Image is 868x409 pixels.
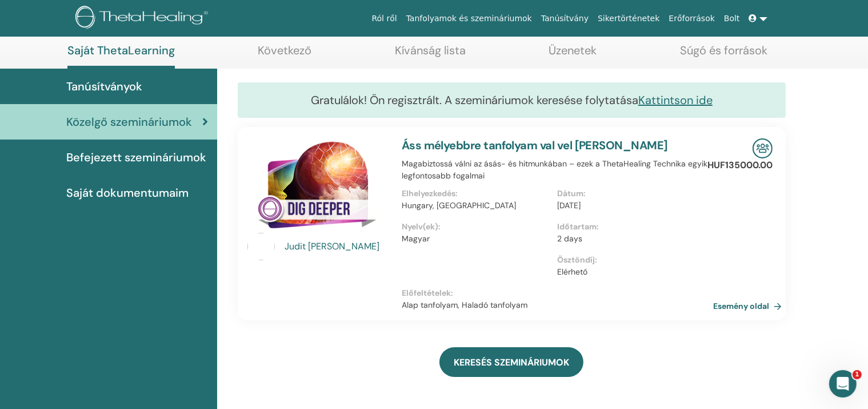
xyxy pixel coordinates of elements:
[439,347,583,377] a: KERESÉS SZEMINÁRIUMOK
[593,8,664,29] a: Sikertörténetek
[66,184,189,201] span: Saját dokumentumaim
[402,200,551,212] p: Hungary, [GEOGRAPHIC_DATA]
[557,233,706,245] p: 2 days
[66,149,206,166] span: Befejezett szemináriumok
[367,8,402,29] a: Ról ről
[713,297,786,315] a: Esemény oldal
[537,8,593,29] a: Tanúsítvány
[557,266,706,278] p: Elérhető
[67,43,175,69] a: Saját ThetaLearning
[402,287,713,299] p: Előfeltételek :
[75,6,212,31] img: logo.png
[395,43,466,66] a: Kívánság lista
[402,188,551,200] p: Elhelyezkedés :
[557,254,706,266] p: Ösztöndíj :
[829,370,857,398] iframe: Intercom live chat
[402,221,551,233] p: Nyelv(ek) :
[549,43,597,66] a: Üzenetek
[402,8,537,29] a: Tanfolyamok és szemináriumok
[638,93,713,108] a: Kattintson ide
[665,8,719,29] a: Erőforrások
[557,188,706,200] p: Dátum :
[66,113,192,130] span: Közelgő szemináriumok
[557,200,706,212] p: [DATE]
[557,221,706,233] p: Időtartam :
[719,8,745,29] a: Bolt
[402,138,668,153] a: Áss mélyebbre tanfolyam val vel [PERSON_NAME]
[285,240,390,253] a: Judit [PERSON_NAME]
[454,356,569,368] span: KERESÉS SZEMINÁRIUMOK
[66,78,142,95] span: Tanúsítványok
[258,43,312,66] a: Következő
[707,158,773,172] p: HUF135000.00
[402,299,713,311] p: Alap tanfolyam, Haladó tanfolyam
[680,43,767,66] a: Súgó és források
[402,158,713,182] p: Magabiztossá válni az ásás- és hitmunkában – ezek a ThetaHealing Technika egyik legfontosabb foga...
[753,138,773,158] img: In-Person Seminar
[402,233,551,245] p: Magyar
[247,138,388,236] img: Áss mélyebbre tanfolyam
[853,370,862,379] span: 1
[238,82,786,118] div: Gratulálok! Ön regisztrált. A szemináriumok keresése folytatása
